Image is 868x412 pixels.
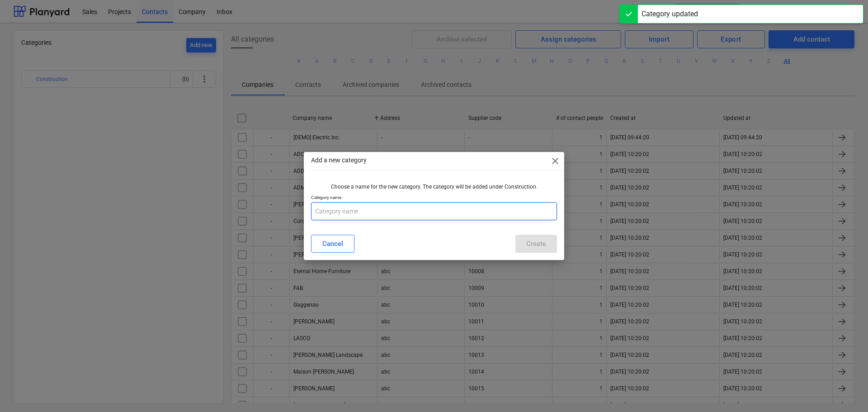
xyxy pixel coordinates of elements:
[823,369,868,412] div: Віджет чату
[322,238,343,250] div: Cancel
[823,369,868,412] iframe: Chat Widget
[550,156,561,166] span: close
[311,235,354,253] button: Cancel
[311,202,557,220] input: Category name
[311,194,557,202] p: Category name
[642,9,698,19] div: Category updated
[331,183,538,191] p: Choose a name for the new category. The category will be added under Construction.
[311,156,367,165] p: Add a new category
